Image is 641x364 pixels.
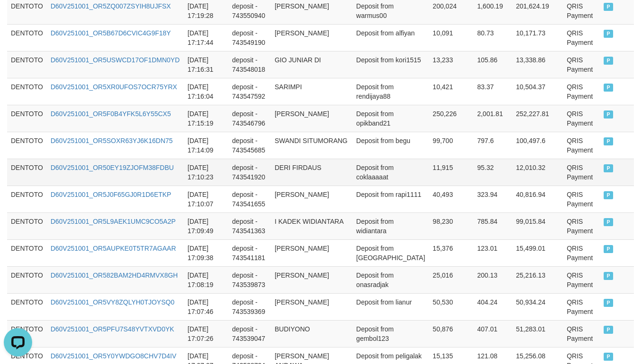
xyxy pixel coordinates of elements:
[473,293,512,320] td: 404.24
[512,78,563,105] td: 10,504.37
[228,24,271,51] td: deposit - 743549190
[512,186,563,212] td: 40,816.94
[228,293,271,320] td: deposit - 743539369
[429,212,473,239] td: 98,230
[7,266,47,293] td: DENTOTO
[604,84,613,92] span: PAID
[512,105,563,132] td: 252,227.81
[7,293,47,320] td: DENTOTO
[7,320,47,347] td: DENTOTO
[184,239,228,266] td: [DATE] 17:09:38
[228,105,271,132] td: deposit - 743546796
[184,186,228,212] td: [DATE] 17:10:07
[353,212,429,239] td: Deposit from widiantara
[512,239,563,266] td: 15,499.01
[429,78,473,105] td: 10,421
[429,24,473,51] td: 10,091
[7,78,47,105] td: DENTOTO
[271,105,353,132] td: [PERSON_NAME]
[429,320,473,347] td: 50,876
[604,326,613,334] span: PAID
[184,212,228,239] td: [DATE] 17:09:49
[604,299,613,307] span: PAID
[271,212,353,239] td: I KADEK WIDIANTARA
[473,266,512,293] td: 200.13
[7,105,47,132] td: DENTOTO
[51,2,171,10] a: D60V251001_OR5ZQ007ZSYIH8UJFSX
[512,320,563,347] td: 51,283.01
[604,30,613,38] span: PAID
[228,239,271,266] td: deposit - 743541181
[473,105,512,132] td: 2,001.81
[604,218,613,226] span: PAID
[604,3,613,11] span: PAID
[473,159,512,186] td: 95.32
[429,132,473,159] td: 99,700
[271,51,353,78] td: GIO JUNIAR DI
[604,57,613,65] span: PAID
[184,293,228,320] td: [DATE] 17:07:46
[473,239,512,266] td: 123.01
[184,51,228,78] td: [DATE] 17:16:31
[51,325,174,333] a: D60V251001_OR5PFU7S48YVTXVD0YK
[563,186,600,212] td: QRIS Payment
[429,293,473,320] td: 50,530
[7,186,47,212] td: DENTOTO
[563,266,600,293] td: QRIS Payment
[51,83,177,91] a: D60V251001_OR5XR0UFOS7OCR75YRX
[473,132,512,159] td: 797.6
[51,352,176,360] a: D60V251001_OR5Y0YWDGO8CHV7D4IV
[7,212,47,239] td: DENTOTO
[473,78,512,105] td: 83.37
[429,239,473,266] td: 15,376
[563,159,600,186] td: QRIS Payment
[512,24,563,51] td: 10,171.73
[7,159,47,186] td: DENTOTO
[563,24,600,51] td: QRIS Payment
[353,266,429,293] td: Deposit from onasradjak
[271,239,353,266] td: [PERSON_NAME]
[184,132,228,159] td: [DATE] 17:14:09
[184,105,228,132] td: [DATE] 17:15:19
[429,159,473,186] td: 11,915
[473,320,512,347] td: 407.01
[563,132,600,159] td: QRIS Payment
[184,78,228,105] td: [DATE] 17:16:04
[271,320,353,347] td: BUDIYONO
[271,24,353,51] td: [PERSON_NAME]
[51,271,178,279] a: D60V251001_OR582BAM2HD4RMVX8GH
[51,56,180,64] a: D60V251001_OR5USWCD17OF1DMN0YD
[353,186,429,212] td: Deposit from rapi1111
[604,137,613,145] span: PAID
[353,51,429,78] td: Deposit from kori1515
[228,186,271,212] td: deposit - 743541655
[429,51,473,78] td: 13,233
[51,164,174,171] a: D60V251001_OR50EY19ZJOFM38FDBU
[184,159,228,186] td: [DATE] 17:10:23
[353,24,429,51] td: Deposit from alfiyan
[512,132,563,159] td: 100,497.6
[473,51,512,78] td: 105.86
[563,212,600,239] td: QRIS Payment
[228,159,271,186] td: deposit - 743541920
[563,105,600,132] td: QRIS Payment
[51,29,171,37] a: D60V251001_OR5B67D6CVIC4G9F18Y
[7,239,47,266] td: DENTOTO
[512,51,563,78] td: 13,338.86
[512,266,563,293] td: 25,216.13
[429,186,473,212] td: 40,493
[228,78,271,105] td: deposit - 743547592
[604,164,613,172] span: PAID
[353,293,429,320] td: Deposit from lianur
[604,353,613,361] span: PAID
[271,159,353,186] td: DERI FIRDAUS
[353,132,429,159] td: Deposit from begu
[228,320,271,347] td: deposit - 743539047
[51,110,171,118] a: D60V251001_OR5F0B4YFK5L6Y55CX5
[271,293,353,320] td: [PERSON_NAME]
[512,293,563,320] td: 50,934.24
[604,191,613,199] span: PAID
[4,4,32,32] button: Open LiveChat chat widget
[353,320,429,347] td: Deposit from gembol123
[429,105,473,132] td: 250,226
